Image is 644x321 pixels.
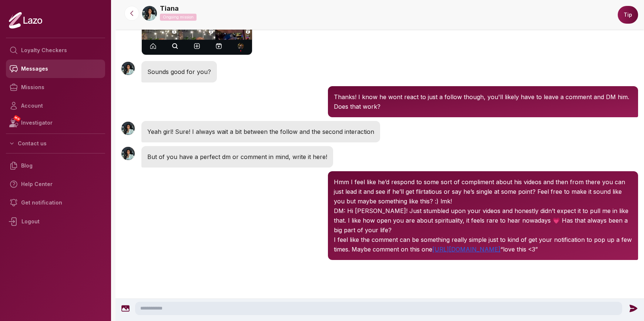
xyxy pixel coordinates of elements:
img: User avatar [121,62,135,75]
p: Yeah girl! Sure! I always wait a bit between the follow and the second interaction [147,127,374,136]
button: Contact us [6,137,105,150]
button: Tip [618,6,638,24]
p: Ongoing mission [160,14,197,21]
a: Get notification [6,193,105,212]
a: Account [6,97,105,115]
a: Missions [6,78,105,97]
img: User avatar [121,122,135,135]
a: Tiana [160,3,179,14]
a: Help Center [6,175,105,193]
img: User avatar [121,147,135,160]
span: NEW [13,115,21,122]
a: NEWInvestigator [6,115,105,131]
a: Messages [6,60,105,78]
p: Hmm I feel like he’d respond to some sort of compliment about his videos and then from there you ... [334,177,632,206]
div: Logout [6,212,105,231]
p: But of you have a perfect dm or comment in mind, write it here! [147,152,327,162]
p: Thanks! I know he wont react to just a follow though, you'll likely have to leave a comment and D... [334,92,632,111]
p: I feel like the comment can be something really simple just to kind of get your notification to p... [334,235,632,254]
a: Loyalty Checkers [6,41,105,60]
a: Blog [6,156,105,175]
img: 965c8d02-bbfb-4138-aebc-492468125be5 [142,6,157,21]
a: [URL][DOMAIN_NAME] [432,246,500,253]
p: Sounds good for you? [147,67,211,77]
p: DM: Hi [PERSON_NAME]! Just stumbled upon your videos and honestly didn’t expect it to pull me in ... [334,206,632,235]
